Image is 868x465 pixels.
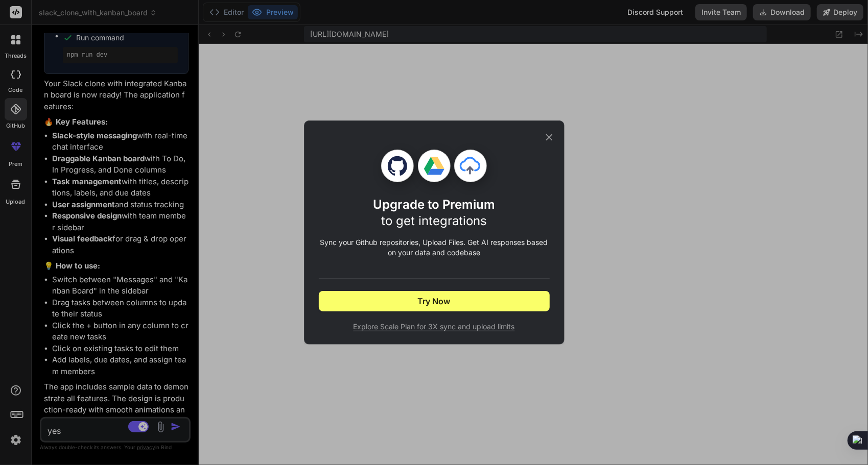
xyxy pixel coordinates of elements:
[319,237,550,258] p: Sync your Github repositories, Upload Files. Get AI responses based on your data and codebase
[381,213,487,228] span: to get integrations
[373,197,495,229] h1: Upgrade to Premium
[319,291,550,311] button: Try Now
[319,322,550,332] span: Explore Scale Plan for 3X sync and upload limits
[418,295,451,307] span: Try Now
